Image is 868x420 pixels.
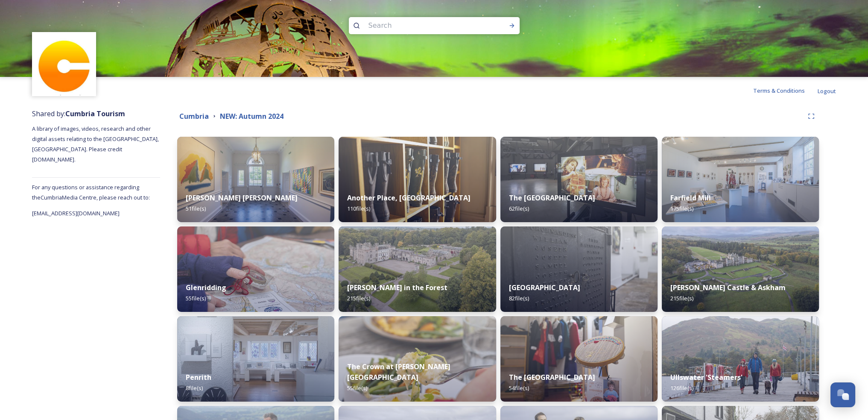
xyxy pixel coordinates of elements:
[670,384,693,392] span: 126 file(s)
[186,193,298,203] strong: [PERSON_NAME] [PERSON_NAME]
[186,294,206,302] span: 55 file(s)
[177,137,334,222] img: 12a40dc2-72e0-4780-80d1-b4f9dee1b7d6.jpg
[186,283,226,292] strong: Glenridding
[662,226,819,312] img: 3bd0bead-d533-413b-951d-a3e9f0295cb3.jpg
[670,205,693,212] span: 175 file(s)
[32,183,150,201] span: For any questions or assistance regarding the Cumbria Media Centre, please reach out to:
[500,316,658,402] img: dbe3a891-8937-4330-964a-33ee016272a9.jpg
[670,294,693,302] span: 215 file(s)
[179,112,209,121] strong: Cumbria
[339,137,496,222] img: abd37a41-a6a9-4af6-8057-503e395677e6.jpg
[509,384,529,392] span: 54 file(s)
[364,16,481,35] input: Search
[339,316,496,402] img: 1179efb7-7ad6-49b4-af4e-fc28adcc9927.jpg
[186,384,203,392] span: 8 file(s)
[818,87,836,95] span: Logout
[33,33,95,95] img: images.jpg
[177,316,334,402] img: 19e98377-a11e-475d-96ef-e914b2c2f381.jpg
[509,283,580,292] strong: [GEOGRAPHIC_DATA]
[347,205,370,212] span: 110 file(s)
[509,294,529,302] span: 82 file(s)
[32,125,160,163] span: A library of images, videos, research and other digital assets relating to the [GEOGRAPHIC_DATA],...
[753,85,818,96] a: Terms & Conditions
[347,362,450,382] strong: The Crown at [PERSON_NAME][GEOGRAPHIC_DATA]
[347,384,367,392] span: 55 file(s)
[65,109,125,118] strong: Cumbria Tourism
[220,112,283,121] strong: NEW: Autumn 2024
[830,382,855,407] button: Open Chat
[186,373,211,382] strong: Penrith
[32,209,120,217] span: [EMAIL_ADDRESS][DOMAIN_NAME]
[509,205,529,212] span: 62 file(s)
[186,205,206,212] span: 51 file(s)
[670,193,711,203] strong: Farfield Mill
[32,109,125,118] span: Shared by:
[347,294,370,302] span: 215 file(s)
[347,283,447,292] strong: [PERSON_NAME] in the Forest
[670,373,742,382] strong: Ullswater 'Steamers'
[177,226,334,312] img: dc4f916b-a263-4b6a-aa79-4acc9466507f.jpg
[509,193,595,203] strong: The [GEOGRAPHIC_DATA]
[500,137,658,222] img: 4b633036-457d-4ed6-8ee8-808b62679250.jpg
[670,283,786,292] strong: [PERSON_NAME] Castle & Askham
[347,193,471,203] strong: Another Place, [GEOGRAPHIC_DATA]
[509,373,595,382] strong: The [GEOGRAPHIC_DATA]
[662,316,819,402] img: 6afd8d06-3888-4895-a9c4-ee159add4ef9.jpg
[500,226,658,312] img: 2b068870-f897-47c4-8c51-2a2214244ce8.jpg
[339,226,496,312] img: 165e43d0-e4ed-4899-ab17-66c73add73b9.jpg
[662,137,819,222] img: 8b080029-895a-4090-9e95-34d1698f4a97.jpg
[753,87,805,94] span: Terms & Conditions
